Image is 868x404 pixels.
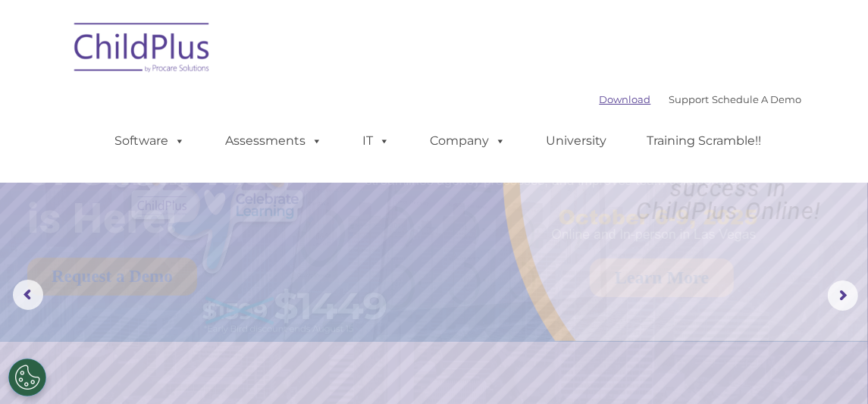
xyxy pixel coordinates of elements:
[600,93,651,105] a: Download
[67,12,218,88] img: ChildPlus by Procare Solutions
[211,126,338,156] a: Assessments
[100,126,201,156] a: Software
[8,359,46,396] button: Cookies Settings
[27,258,197,296] a: Request a Demo
[415,126,522,156] a: Company
[669,93,710,105] a: Support
[348,126,406,156] a: IT
[713,93,802,105] a: Schedule A Demo
[632,126,777,156] a: Training Scramble!!
[600,93,802,105] font: |
[600,109,857,223] rs-layer: Boost your productivity and streamline your success in ChildPlus Online!
[531,126,622,156] a: University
